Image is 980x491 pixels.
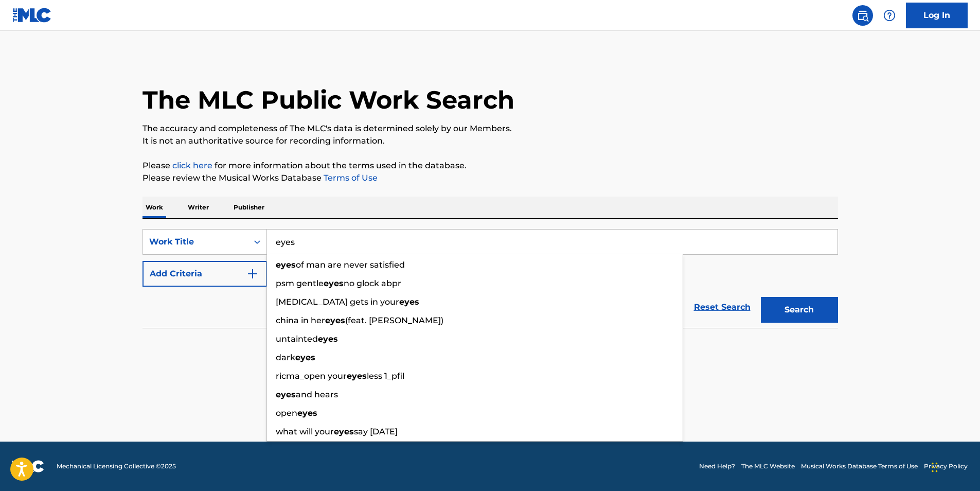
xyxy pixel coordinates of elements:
span: untainted [276,334,318,344]
form: Search Form [142,229,838,328]
p: Writer [185,197,212,218]
a: Need Help? [699,462,735,471]
strong: eyes [276,260,296,270]
span: of man are never satisfied [296,260,405,270]
a: The MLC Website [741,462,795,471]
span: say [DATE] [354,427,398,436]
span: (feat. [PERSON_NAME]) [345,315,443,325]
p: Please review the Musical Works Database [142,172,838,184]
img: MLC Logo [12,8,52,23]
span: what will your [276,427,334,436]
img: help [883,9,896,22]
div: Help [879,5,900,26]
button: Add Criteria [142,261,267,287]
img: logo [12,460,44,472]
span: dark [276,353,295,362]
span: less 1_pfil [367,371,404,381]
span: psm gentle [276,278,324,288]
strong: eyes [325,315,345,325]
span: and hears [296,390,338,399]
span: china in her [276,315,325,325]
strong: eyes [318,334,338,344]
h1: The MLC Public Work Search [142,84,514,115]
div: Work Title [149,236,242,248]
strong: eyes [399,297,419,307]
strong: eyes [347,371,367,381]
a: Privacy Policy [924,462,968,471]
span: ricma_open your [276,371,347,381]
a: Reset Search [689,296,756,319]
div: Drag [932,452,938,483]
img: search [857,9,869,22]
p: It is not an authoritative source for recording information. [142,135,838,147]
span: open [276,408,297,418]
p: Publisher [230,197,268,218]
a: Terms of Use [322,173,378,183]
strong: eyes [334,427,354,436]
strong: eyes [295,353,315,362]
button: Search [761,297,838,323]
strong: eyes [324,278,344,288]
a: click here [172,161,212,170]
img: 9d2ae6d4665cec9f34b9.svg [246,268,259,280]
iframe: Chat Widget [929,442,980,491]
a: Musical Works Database Terms of Use [801,462,918,471]
a: Public Search [852,5,873,26]
p: Please for more information about the terms used in the database. [142,160,838,172]
span: Mechanical Licensing Collective © 2025 [57,462,176,471]
p: The accuracy and completeness of The MLC's data is determined solely by our Members. [142,122,838,135]
span: no glock abpr [344,278,401,288]
p: Work [142,197,166,218]
strong: eyes [297,408,317,418]
a: Log In [906,3,968,28]
span: [MEDICAL_DATA] gets in your [276,297,399,307]
strong: eyes [276,390,296,399]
